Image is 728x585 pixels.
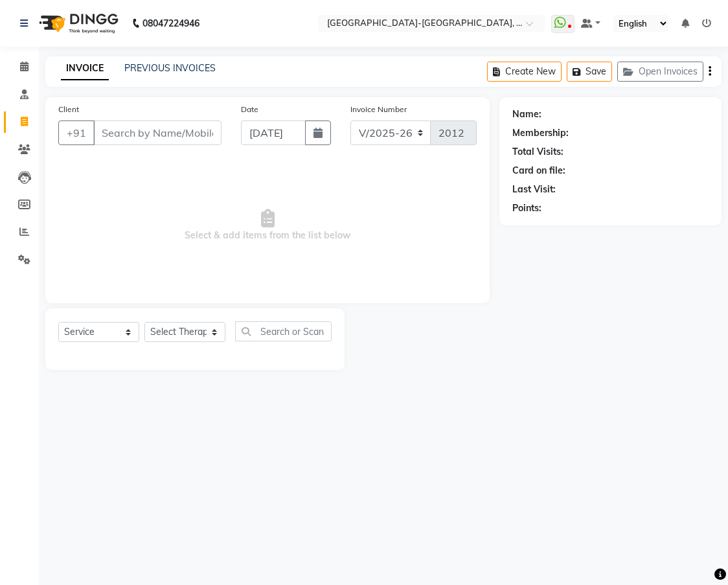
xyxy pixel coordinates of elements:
[58,161,477,290] span: Select & add items from the list below
[512,164,565,178] div: Card on file:
[93,120,222,145] input: Search by Name/Mobile/Email/Code
[142,5,199,41] b: 08047224946
[124,62,216,74] a: PREVIOUS INVOICES
[487,62,562,82] button: Create New
[350,104,407,115] label: Invoice Number
[235,321,332,341] input: Search or Scan
[58,104,79,115] label: Client
[567,62,612,82] button: Save
[512,183,556,196] div: Last Visit:
[61,57,109,80] a: INVOICE
[512,201,541,215] div: Points:
[512,145,563,159] div: Total Visits:
[512,126,569,140] div: Membership:
[58,120,95,145] button: +91
[33,5,122,41] img: logo
[241,104,258,115] label: Date
[512,108,541,121] div: Name:
[617,62,703,82] button: Open Invoices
